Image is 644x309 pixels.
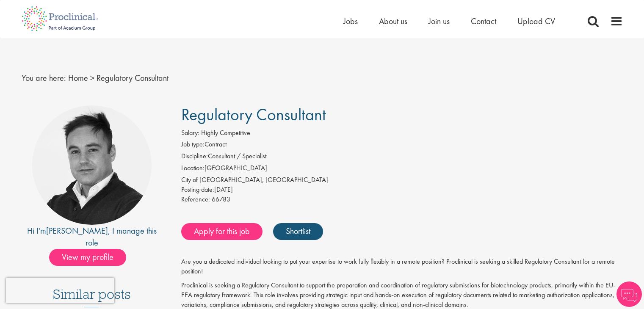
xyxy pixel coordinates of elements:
[181,185,623,195] div: [DATE]
[181,185,214,194] span: Posting date:
[181,257,623,276] p: Are you a dedicated individual looking to put your expertise to work fully flexibly in a remote p...
[212,195,230,204] span: 66783
[616,281,642,307] img: Chatbot
[32,105,152,225] img: imeage of recruiter Peter Duvall
[273,223,323,240] a: Shortlist
[22,72,66,83] span: You are here:
[68,72,88,83] a: breadcrumb link
[471,16,496,27] a: Contact
[181,223,263,240] a: Apply for this job
[97,72,169,83] span: Regulatory Consultant
[181,163,205,173] label: Location:
[181,163,623,175] li: [GEOGRAPHIC_DATA]
[22,225,163,249] div: Hi I'm , I manage this role
[201,128,250,137] span: Highly Competitive
[181,104,326,125] span: Regulatory Consultant
[181,152,623,163] li: Consultant / Specialist
[49,251,135,262] a: View my profile
[181,152,208,161] label: Discipline:
[90,72,94,83] span: >
[181,140,623,152] li: Contract
[343,16,358,27] a: Jobs
[181,195,210,204] label: Reference:
[379,16,407,27] a: About us
[181,140,205,149] label: Job type:
[181,175,623,185] div: City of [GEOGRAPHIC_DATA], [GEOGRAPHIC_DATA]
[49,249,126,266] span: View my profile
[517,16,555,27] a: Upload CV
[428,16,450,27] a: Join us
[6,278,114,303] iframe: reCAPTCHA
[46,225,108,236] a: [PERSON_NAME]
[181,128,199,138] label: Salary:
